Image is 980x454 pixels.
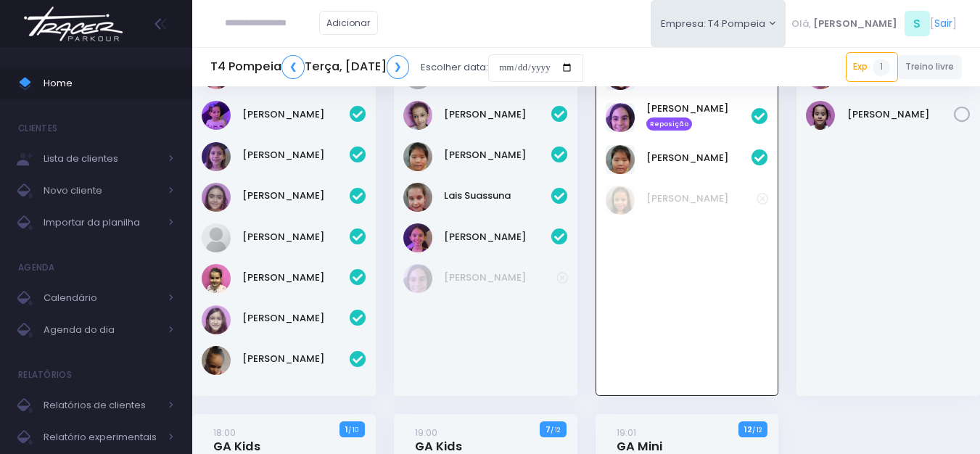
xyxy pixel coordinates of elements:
[905,11,930,36] span: S
[242,230,350,244] a: [PERSON_NAME]
[415,425,462,454] a: 19:00GA Kids
[403,223,432,252] img: Lara Souza
[403,101,432,130] img: Ivy Miki Miessa Guadanuci
[847,107,955,122] a: [PERSON_NAME]
[242,271,350,285] a: [PERSON_NAME]
[242,107,350,122] a: [PERSON_NAME]
[444,271,556,285] a: [PERSON_NAME]
[44,321,160,339] span: Agenda do dia
[242,311,350,326] a: [PERSON_NAME]
[646,102,752,131] a: [PERSON_NAME] Reposição
[348,426,358,434] small: / 10
[403,142,432,171] img: Júlia Ayumi Tiba
[44,213,160,232] span: Importar da planilha
[202,305,231,334] img: Olívia Marconato Pizzo
[606,145,635,174] img: Júlia Ayumi Tiba
[202,183,231,212] img: Eloah Meneguim Tenorio
[213,426,236,439] small: 18:00
[210,51,583,84] div: Escolher data:
[44,396,160,415] span: Relatórios de clientes
[387,55,410,79] a: ❯
[606,186,635,215] img: Júlia Ibarrola Lima
[202,101,231,130] img: Alice Mattos
[18,253,55,282] h4: Agenda
[202,264,231,293] img: Nicole Esteves Fabri
[898,55,963,79] a: Treino livre
[44,149,160,168] span: Lista de clientes
[791,17,811,31] span: Olá,
[846,52,898,81] a: Exp1
[242,189,350,203] a: [PERSON_NAME]
[281,55,305,79] a: ❮
[786,7,962,40] div: [ ]
[873,59,890,76] span: 1
[202,346,231,375] img: Sophia Crispi Marques dos Santos
[444,189,551,203] a: Lais Suassuna
[44,181,160,200] span: Novo cliente
[934,16,952,31] a: Sair
[319,11,379,35] a: Adicionar
[44,289,160,308] span: Calendário
[551,426,560,434] small: / 12
[646,191,757,206] a: [PERSON_NAME]
[18,114,57,143] h4: Clientes
[202,142,231,171] img: Antonella Zappa Marques
[415,426,437,439] small: 19:00
[806,101,835,130] img: Laura Lopes Rodrigues
[646,151,752,165] a: [PERSON_NAME]
[444,107,551,122] a: [PERSON_NAME]
[242,352,350,366] a: [PERSON_NAME]
[242,148,350,162] a: [PERSON_NAME]
[744,424,752,435] strong: 12
[210,55,409,79] h5: T4 Pompeia Terça, [DATE]
[752,426,762,434] small: / 12
[202,223,231,252] img: Júlia Meneguim Merlo
[403,183,432,212] img: Lais Suassuna
[545,424,551,435] strong: 7
[444,230,551,244] a: [PERSON_NAME]
[403,264,432,293] img: Antonella Rossi Paes Previtalli
[44,74,174,93] span: Home
[444,148,551,162] a: [PERSON_NAME]
[646,117,693,131] span: Reposição
[606,103,635,132] img: Antonella Rossi Paes Previtalli
[44,428,160,447] span: Relatório experimentais
[18,360,72,389] h4: Relatórios
[345,424,348,435] strong: 1
[213,425,260,454] a: 18:00GA Kids
[617,425,662,454] a: 19:01GA Mini
[813,17,897,31] span: [PERSON_NAME]
[617,426,636,439] small: 19:01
